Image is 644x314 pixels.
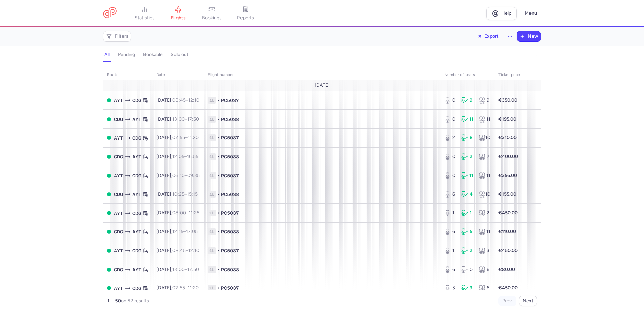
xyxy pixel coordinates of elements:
span: PC5038 [221,191,239,198]
span: [DATE], [156,248,199,253]
span: PC5037 [221,97,239,104]
span: AYT [132,266,141,273]
span: • [217,172,220,179]
span: CDG [132,285,141,292]
span: statistics [135,15,155,21]
div: 6 [479,285,490,291]
span: AYT [114,285,123,292]
strong: €450.00 [498,248,518,253]
span: bookings [202,15,222,21]
span: – [172,172,200,178]
strong: €110.00 [498,229,516,234]
div: 1 [461,210,473,216]
time: 10:25 [172,191,184,197]
time: 12:15 [172,229,183,234]
strong: €356.00 [498,172,517,178]
span: 1L [208,134,216,141]
div: 3 [479,247,490,254]
a: bookings [195,6,229,21]
div: 6 [479,266,490,273]
div: 6 [444,266,456,273]
span: PC5037 [221,210,239,216]
span: CDG [132,210,141,217]
div: 11 [479,228,490,235]
strong: 1 – 50 [107,298,121,304]
div: 3 [461,285,473,291]
div: 0 [444,97,456,104]
span: AYT [114,210,123,217]
span: [DATE], [156,154,198,159]
time: 17:50 [187,116,199,122]
a: flights [161,6,195,21]
div: 10 [479,191,490,198]
th: number of seats [440,70,494,80]
span: [DATE], [156,172,200,178]
span: flights [171,15,186,21]
span: 1L [208,210,216,216]
span: PC5038 [221,266,239,273]
th: date [152,70,204,80]
time: 16:55 [187,154,198,159]
div: 8 [461,134,473,141]
span: 1L [208,228,216,235]
div: 1 [444,247,456,254]
div: 6 [444,191,456,198]
div: 4 [461,191,473,198]
a: reports [229,6,262,21]
span: – [172,285,199,291]
span: – [172,97,199,103]
time: 12:05 [172,154,184,159]
span: [DATE], [156,285,199,291]
div: 11 [461,172,473,179]
div: 11 [479,172,490,179]
span: CDG [114,153,123,160]
div: 5 [461,228,473,235]
span: CDG [114,116,123,123]
strong: €350.00 [498,97,517,103]
span: AYT [114,134,123,142]
span: • [217,153,220,160]
span: PC5038 [221,116,239,123]
span: AYT [132,116,141,123]
span: • [217,266,220,273]
th: Flight number [204,70,440,80]
h4: bookable [143,52,163,58]
span: 1L [208,191,216,198]
time: 17:05 [186,229,198,234]
span: on 62 results [121,298,149,304]
div: 0 [444,116,456,123]
strong: €80.00 [498,266,515,272]
span: PC5037 [221,247,239,254]
button: Export [473,31,503,42]
span: [DATE], [156,116,199,122]
time: 15:15 [187,191,198,197]
div: 0 [461,266,473,273]
span: CDG [114,228,123,235]
strong: €450.00 [498,285,518,291]
time: 13:00 [172,266,185,272]
span: Help [501,11,511,16]
div: 0 [444,172,456,179]
div: 2 [461,247,473,254]
time: 09:35 [187,172,200,178]
a: CitizenPlane red outlined logo [103,7,117,20]
span: PC5037 [221,172,239,179]
span: – [172,154,198,159]
span: • [217,97,220,104]
button: Filters [103,31,131,41]
a: statistics [128,6,161,21]
span: 1L [208,97,216,104]
strong: €155.00 [498,191,516,197]
span: • [217,247,220,254]
div: 2 [479,210,490,216]
div: 1 [444,210,456,216]
span: – [172,248,199,253]
span: PC5038 [221,153,239,160]
strong: €310.00 [498,135,517,140]
span: PC5037 [221,134,239,141]
time: 11:20 [188,285,199,291]
time: 08:45 [172,248,186,253]
span: AYT [132,191,141,198]
button: Prev. [498,296,516,306]
time: 13:00 [172,116,185,122]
